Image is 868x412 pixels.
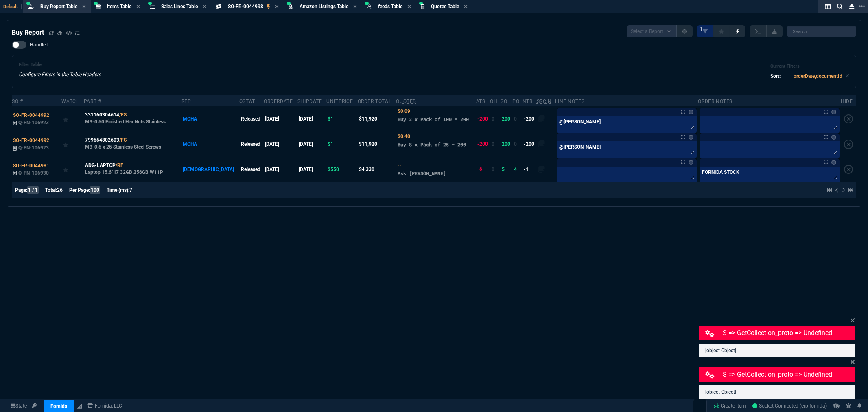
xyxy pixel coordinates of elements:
td: $550 [326,157,357,182]
div: Order Total [358,98,391,105]
td: M3-0.5 x 25 Stainless Steel Screws [84,131,181,157]
td: [DATE] [297,131,326,157]
span: 0 [492,167,494,172]
a: Create Item [710,400,749,412]
abbr: Quoted Cost and Sourcing Notes [396,99,416,104]
td: $11,920 [358,131,396,157]
h6: Current Filters [770,64,849,69]
div: ATS [476,98,485,105]
span: Quoted Cost [398,162,402,168]
span: Ask brian [398,170,446,176]
td: $4,330 [358,157,396,182]
td: Released [239,157,264,182]
h6: Filter Table [19,62,101,68]
span: Buy 8 x Pack of 25 = 200 [398,141,466,147]
span: 0 [514,141,517,147]
div: Add to Watchlist [63,164,83,175]
span: 100 [90,186,100,194]
span: Amazon Listings Table [300,4,348,9]
nx-icon: Close Tab [82,4,86,10]
p: Sort: [770,72,781,80]
td: 200 [501,106,512,131]
nx-icon: Close Tab [203,4,206,10]
div: unitPrice [326,98,353,105]
div: OH [490,98,497,105]
span: Handled [30,42,48,48]
h4: Buy Report [12,28,44,37]
span: Default [3,4,22,9]
span: Quotes Table [431,4,459,9]
span: 4 [514,167,517,172]
p: M3-0.50 Finished Hex Nuts Stainless [85,118,166,125]
span: 1 / 1 [27,186,39,194]
div: Order Notes [698,98,732,105]
p: M3-0.5 x 25 Stainless Steel Screws [85,144,161,150]
span: Q-FN-106923 [18,120,49,125]
td: -1 [523,157,537,182]
span: SO-FR-0044998 [228,4,263,9]
div: Rep [181,98,191,105]
span: Page: [15,187,27,193]
input: Search [787,26,856,37]
code: orderDate,documentId [794,73,842,79]
div: -200 [477,115,488,123]
td: Released [239,106,264,131]
td: MOHA [181,106,239,131]
span: SO-FR-0044992 [13,112,49,118]
div: oStat [239,98,255,105]
td: $11,920 [358,106,396,131]
div: NTB [523,98,533,105]
div: SO [501,98,507,105]
a: /FS [119,136,127,144]
td: [DATE] [297,106,326,131]
span: Quoted Cost [398,108,410,114]
nx-icon: Close Tab [353,4,357,10]
div: hide [841,98,853,105]
td: Laptop 15.6" I7 32GB 256GB W11P [84,157,181,182]
td: [DATE] [297,157,326,182]
a: /FS [119,111,127,118]
span: Sales Lines Table [161,4,198,9]
nx-icon: Close Workbench [846,2,857,11]
div: Line Notes [555,98,584,105]
div: -5 [477,165,482,173]
td: MOHA [181,131,239,157]
span: 799554802603 [85,136,119,144]
div: SO # [12,98,23,105]
td: $1 [326,106,357,131]
td: [DEMOGRAPHIC_DATA] [181,157,239,182]
td: -200 [523,106,537,131]
span: feeds Table [378,4,402,9]
nx-icon: Close Tab [136,4,140,10]
span: Buy Report Table [40,4,77,9]
span: Total: [45,187,57,193]
a: msbcCompanyName [85,402,125,410]
div: Add to Watchlist [63,113,83,125]
span: Quoted Cost [398,134,410,139]
nx-icon: Close Tab [275,4,279,10]
span: Per Page: [69,187,90,193]
p: Laptop 15.6" I7 32GB 256GB W11P [85,169,163,175]
td: M3-0.50 Finished Hex Nuts Stainless [84,106,181,131]
div: OrderDate [264,98,293,105]
td: [DATE] [264,131,297,157]
span: 0 [492,141,494,147]
div: Watch [61,98,80,105]
div: Add to Watchlist [63,138,83,150]
td: -200 [523,131,537,157]
td: [DATE] [264,106,297,131]
span: Q-FN-106930 [18,170,49,176]
td: 5 [501,157,512,182]
span: Items Table [107,4,131,9]
span: SO-FR-0044992 [13,138,49,143]
span: 331160304614 [85,111,119,118]
p: [object Object] [705,388,848,396]
p: S => getCollection_proto => undefined [723,370,854,379]
span: Q-FN-106923 [18,145,49,151]
nx-icon: Close Tab [407,4,411,10]
a: oBNdIsFRbiVSlahNAAAV [752,402,827,410]
span: Buy 2 x Pack of 100 = 200 [398,116,469,122]
a: Global State [8,402,29,410]
span: ADG-LAPTOP [85,162,116,169]
span: 1 [700,26,702,33]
